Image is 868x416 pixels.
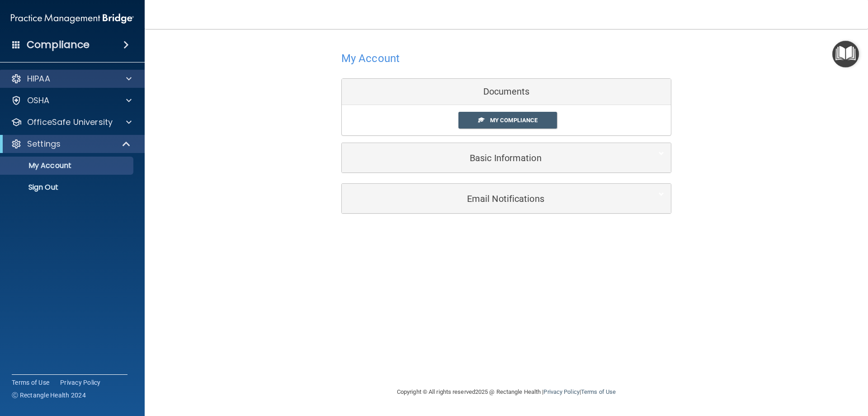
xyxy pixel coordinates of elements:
a: Terms of Use [581,388,616,395]
a: Email Notifications [349,188,664,209]
a: Basic Information [349,148,664,168]
iframe: Drift Widget Chat Controller [712,352,857,388]
a: Terms of Use [12,378,49,387]
img: PMB logo [11,10,134,28]
a: Privacy Policy [543,388,579,395]
p: OfficeSafe University [27,117,113,128]
span: My Compliance [490,117,538,124]
span: Ⓒ Rectangle Health 2024 [12,391,86,400]
h5: Basic Information [349,153,637,163]
p: Settings [27,139,61,149]
div: Documents [342,79,671,105]
p: Sign Out [6,183,129,192]
a: Settings [11,139,131,149]
h5: Email Notifications [349,194,637,204]
a: HIPAA [11,73,132,84]
h4: Compliance [27,38,90,51]
button: Open Resource Center [832,41,859,67]
a: Privacy Policy [60,378,101,387]
a: OSHA [11,95,132,106]
div: Copyright © All rights reserved 2025 @ Rectangle Health | | [341,378,671,406]
p: My Account [6,161,129,170]
h4: My Account [341,53,400,64]
p: HIPAA [27,73,50,84]
p: OSHA [27,95,50,106]
a: OfficeSafe University [11,117,132,128]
